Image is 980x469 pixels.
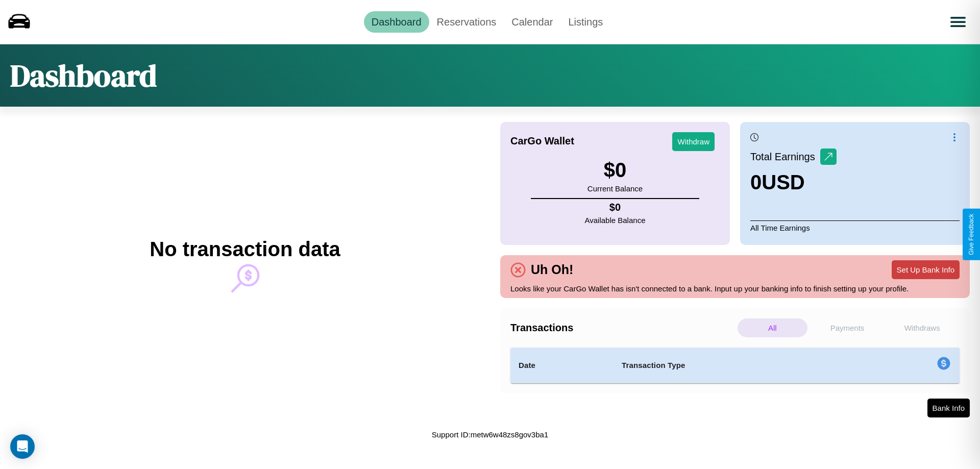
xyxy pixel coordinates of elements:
[738,318,807,337] p: All
[622,359,853,372] h4: Transaction Type
[585,213,646,227] p: Available Balance
[587,182,643,195] p: Current Balance
[429,11,504,33] a: Reservations
[526,262,578,277] h4: Uh Oh!
[510,135,574,147] h4: CarGo Wallet
[519,359,605,372] h4: Date
[927,399,970,417] button: Bank Info
[10,55,157,96] h1: Dashboard
[887,318,957,337] p: Withdraws
[892,260,960,279] button: Set Up Bank Info
[150,238,340,261] h2: No transaction data
[510,322,735,334] h4: Transactions
[364,11,429,33] a: Dashboard
[750,220,960,235] p: All Time Earnings
[432,428,548,441] p: Support ID: metw6w48zs8gov3ba1
[504,11,560,33] a: Calendar
[944,8,972,36] button: Open menu
[585,202,646,213] h4: $ 0
[510,348,960,383] table: simple table
[672,132,715,151] button: Withdraw
[750,147,820,166] p: Total Earnings
[560,11,610,33] a: Listings
[813,318,883,337] p: Payments
[10,434,35,459] div: Open Intercom Messenger
[750,171,837,194] h3: 0 USD
[510,282,960,295] p: Looks like your CarGo Wallet has isn't connected to a bank. Input up your banking info to finish ...
[587,159,643,182] h3: $ 0
[968,214,975,255] div: Give Feedback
